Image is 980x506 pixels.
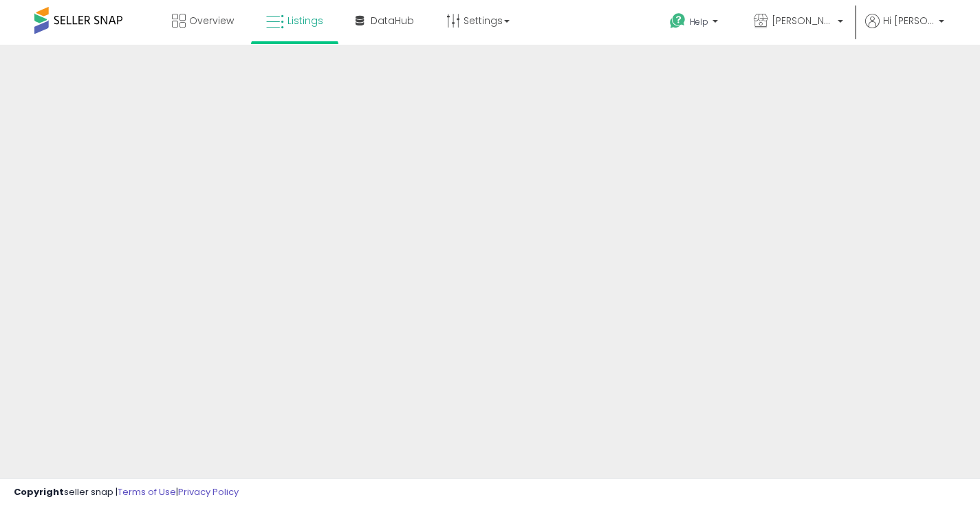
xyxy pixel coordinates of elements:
span: DataHub [371,14,414,28]
a: Terms of Use [118,485,176,498]
span: Overview [189,14,234,28]
span: Hi [PERSON_NAME] [883,14,935,28]
strong: Copyright [14,485,64,498]
span: Listings [287,14,323,28]
a: Hi [PERSON_NAME] [865,14,944,45]
div: seller snap | | [14,486,239,499]
a: Privacy Policy [178,485,239,498]
span: [PERSON_NAME] LLC [772,14,834,28]
span: Help [690,16,708,28]
a: Help [659,2,732,45]
i: Get Help [669,12,686,30]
